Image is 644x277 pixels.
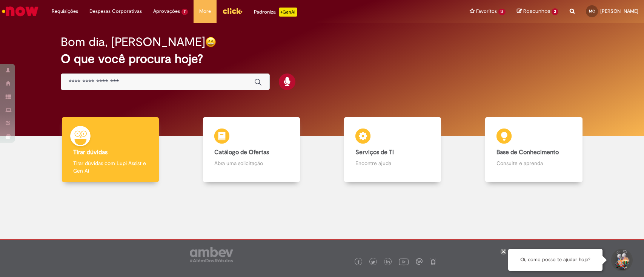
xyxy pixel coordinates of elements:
[589,9,595,14] span: MC
[322,117,463,182] a: Serviços de TI Encontre ajuda
[357,260,360,264] img: logo_footer_facebook.png
[153,8,180,15] span: Aprovações
[279,8,297,17] p: +GenAi
[40,117,181,182] a: Tirar dúvidas Tirar dúvidas com Lupi Assist e Gen Ai
[430,258,437,265] img: logo_footer_naosei.png
[1,4,40,19] img: ServiceNow
[199,8,211,15] span: More
[254,8,297,17] div: Padroniza
[61,35,205,49] h2: Bom dia, [PERSON_NAME]
[371,260,375,264] img: logo_footer_twitter.png
[89,8,142,15] span: Despesas Corporativas
[214,148,269,156] b: Catálogo de Ofertas
[552,8,558,15] span: 2
[496,148,559,156] b: Base de Conhecimento
[399,257,409,266] img: logo_footer_youtube.png
[463,117,604,182] a: Base de Conhecimento Consulte e aprenda
[355,148,394,156] b: Serviços de TI
[181,9,188,15] span: 7
[181,117,322,182] a: Catálogo de Ofertas Abra uma solicitação
[476,8,497,15] span: Favoritos
[355,159,430,167] p: Encontre ajuda
[222,5,243,17] img: click_logo_yellow_360x200.png
[61,52,583,66] h2: O que você procura hoje?
[386,260,390,265] img: logo_footer_linkedin.png
[416,258,423,265] img: logo_footer_workplace.png
[523,8,550,15] span: Rascunhos
[190,247,233,262] img: logo_footer_ambev_rotulo_gray.png
[508,249,603,271] div: Oi, como posso te ajudar hoje?
[610,249,633,271] button: Iniciar Conversa de Suporte
[52,8,78,15] span: Requisições
[214,159,289,167] p: Abra uma solicitação
[73,159,148,174] p: Tirar dúvidas com Lupi Assist e Gen Ai
[600,8,638,14] span: [PERSON_NAME]
[517,8,558,15] a: Rascunhos
[496,159,571,167] p: Consulte e aprenda
[498,9,506,15] span: 12
[73,148,108,156] b: Tirar dúvidas
[205,37,216,47] img: happy-face.png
